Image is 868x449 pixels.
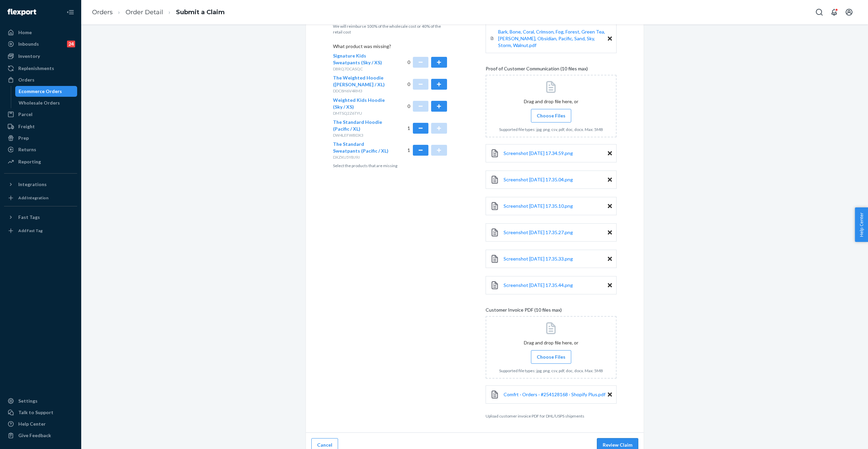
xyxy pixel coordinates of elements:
div: 1 [407,141,447,160]
a: Screenshot [DATE] 17.34.59.png [504,150,573,157]
a: Comfrt · Orders · #254128168 · Shopify Plus.pdf [504,391,605,398]
span: Screenshot [DATE] 17.35.04.png [504,177,573,182]
span: Comfrt · Orders · #254128168 · Shopify Plus.pdf [504,391,605,397]
p: DMTSQ2Z6TYU [333,110,390,116]
a: Freight [4,121,77,132]
div: Wholesale Orders [19,99,60,106]
a: Screenshot [DATE] 17.35.44.png [504,282,573,289]
ol: breadcrumbs [87,2,230,22]
div: Fast Tags [18,214,40,221]
a: Screenshot [DATE] 17.35.10.png [504,203,573,209]
a: Home [4,27,77,38]
div: 1 [407,119,447,138]
a: Bark, Bone, Coral, Crimson, Fog, Forest, Green Tea, [PERSON_NAME], Obsidian, Pacific, Sand, Sky, ... [498,28,608,49]
p: Select the products that are missing [333,163,447,169]
div: 24 [67,41,75,47]
div: Settings [18,398,38,404]
p: DW4LEFWBDX3 [333,132,390,138]
a: Reporting [4,156,77,167]
div: Orders [18,76,35,83]
button: Open notifications [827,5,841,19]
a: Returns [4,144,77,155]
p: We will reimburse 100% of the wholesale cost or 40% of the retail cost [333,23,447,35]
span: Choose Files [537,112,565,119]
button: Fast Tags [4,212,77,223]
a: Wholesale Orders [15,97,77,108]
span: Screenshot [DATE] 17.35.10.png [504,203,573,209]
span: Screenshot [DATE] 17.34.59.png [504,150,573,156]
div: Inbounds [18,41,39,47]
div: Freight [18,123,35,130]
img: Flexport logo [7,9,36,16]
span: Weighted Kids Hoodie (Sky / XS) [333,97,385,110]
a: Inventory [4,51,77,62]
div: Add Fast Tag [18,228,43,233]
span: The Standard Hoodie (Pacific / XL) [333,119,382,132]
p: DXZXU5YBJ9J [333,154,390,160]
a: Parcel [4,109,77,120]
a: Submit a Claim [176,8,225,16]
button: Give Feedback [4,430,77,441]
span: Signature Kids Sweatpants (Sky / XS) [333,53,382,65]
div: Add Integration [18,195,48,201]
div: Replenishments [18,65,54,72]
a: Screenshot [DATE] 17.35.33.png [504,255,573,262]
div: Talk to Support [18,409,53,416]
a: Help Center [4,419,77,429]
span: Screenshot [DATE] 17.35.33.png [504,256,573,262]
span: The Standard Sweatpants (Pacific / XL) [333,141,388,154]
button: Open account menu [842,5,856,19]
a: Add Integration [4,193,77,203]
div: Returns [18,146,36,153]
a: Ecommerce Orders [15,86,77,97]
a: Orders [92,8,113,16]
a: Order Detail [126,8,163,16]
button: Close Navigation [64,5,77,19]
div: Give Feedback [18,432,51,439]
a: Inbounds24 [4,39,77,49]
a: Settings [4,396,77,406]
p: DDC8H6V4RM3 [333,88,390,94]
button: Help Center [855,207,868,242]
div: Reporting [18,158,41,165]
div: Integrations [18,181,47,188]
p: DBRQ7DCASQC [333,66,390,72]
a: Talk to Support [4,407,77,418]
div: Parcel [18,111,32,118]
button: Integrations [4,179,77,190]
a: Orders [4,74,77,85]
span: Choose Files [537,354,565,360]
div: Prep [18,135,29,141]
div: Inventory [18,53,40,60]
p: What product was missing? [333,43,447,52]
span: Bark, Bone, Coral, Crimson, Fog, Forest, Green Tea, [PERSON_NAME], Obsidian, Pacific, Sand, Sky, ... [498,29,605,48]
span: The Weighted Hoodie ([PERSON_NAME] / XL) [333,75,385,87]
div: Home [18,29,32,36]
div: 0 [407,74,447,94]
a: Add Fast Tag [4,225,77,236]
div: 0 [407,52,447,72]
span: Screenshot [DATE] 17.35.44.png [504,282,573,288]
div: Ecommerce Orders [19,88,62,95]
span: Proof of Customer Communication (10 files max) [486,65,588,75]
p: Upload customer invoice PDF for DHL/USPS shipments [486,413,617,419]
span: Customer Invoice PDF (10 files max) [486,307,562,316]
button: Open Search Box [813,5,826,19]
a: Replenishments [4,63,77,74]
a: Screenshot [DATE] 17.35.04.png [504,176,573,183]
a: Prep [4,133,77,143]
a: Screenshot [DATE] 17.35.27.png [504,229,573,236]
span: Screenshot [DATE] 17.35.27.png [504,229,573,235]
div: 0 [407,97,447,116]
div: Help Center [18,421,46,427]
